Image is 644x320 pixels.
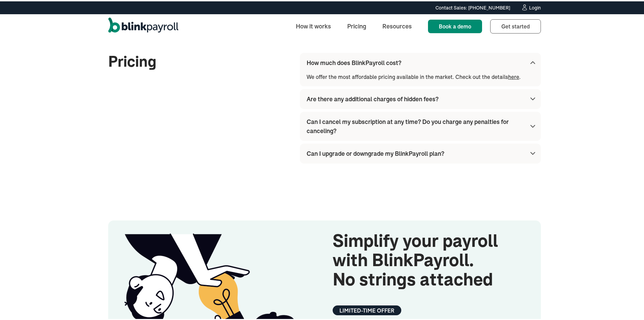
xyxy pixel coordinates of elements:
[508,72,519,79] a: here
[108,51,262,69] h2: Pricing
[333,304,401,314] div: LIMITED-TIME OFFER
[439,22,471,28] span: Book a demo
[521,3,541,10] a: Login
[307,93,438,102] div: Are there any additional charges of hidden fees?
[377,18,417,32] a: Resources
[290,18,336,32] a: How it works
[490,18,541,32] a: Get started
[342,18,372,32] a: Pricing
[529,4,541,9] div: Login
[307,148,444,157] div: Can I upgrade or downgrade my BlinkPayroll plan?
[307,116,523,134] div: Can I cancel my subscription at any time? Do you charge any penalties for canceling?
[333,230,525,288] div: Simplify your payroll with BlinkPayroll. No strings attached
[428,18,482,32] a: Book a demo
[435,3,510,10] div: Contact Sales: [PHONE_NUMBER]
[307,57,401,66] div: How much does BlinkPayroll cost?
[307,71,537,80] p: We offer the most affordable pricing available in the market. Check out the details .
[501,22,530,28] span: Get started
[108,16,178,34] a: home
